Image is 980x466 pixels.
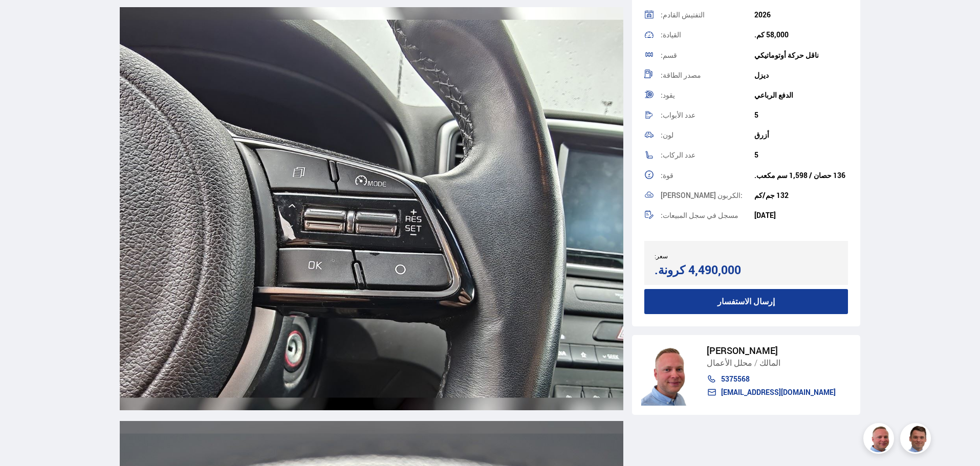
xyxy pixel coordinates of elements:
[865,425,896,455] img: siFngHWaQ9KaOqBr.png
[661,150,695,160] font: عدد الركاب:
[754,130,769,140] font: أزرق
[707,388,836,396] a: [EMAIL_ADDRESS][DOMAIN_NAME]
[754,170,845,180] font: 136 حصان / 1,598 سم مكعب.
[661,110,695,120] font: عدد الأبواب:
[754,110,758,120] font: 5
[661,70,701,80] font: مصدر الطاقة:
[644,289,848,314] button: إرسال الاستفسار
[655,252,668,260] font: سعر:
[707,357,780,368] font: المالك / محلل الأعمال
[721,374,750,384] font: 5375568
[661,10,705,19] font: التفتيش القادم:
[8,4,39,35] button: افتح أداة الدردشة المباشرة
[721,387,836,397] font: [EMAIL_ADDRESS][DOMAIN_NAME]
[754,70,769,80] font: ديزل
[661,190,743,200] font: [PERSON_NAME] الكربون:
[754,90,793,100] font: الدفع الرباعي
[661,90,675,100] font: يقود:
[641,344,696,406] img: siFngHWaQ9KaOqBr.png
[754,150,758,160] font: 5
[754,210,776,220] font: [DATE]
[754,10,771,19] font: 2026
[661,30,681,39] font: القيادة:
[120,7,623,410] img: 3313296.jpeg
[661,130,673,140] font: لون:
[707,344,778,357] font: [PERSON_NAME]
[661,170,673,180] font: قوة:
[754,50,819,60] font: ناقل حركة أوتوماتيكي
[902,425,932,455] img: FbJEzSuNWCJXmdc-.webp
[707,375,836,383] a: 5375568
[717,296,775,307] font: إرسال الاستفسار
[661,210,738,220] font: مسجل في سجل المبيعات:
[754,190,789,200] font: 132 جم/كم
[754,30,789,39] font: 58,000 كم.
[655,262,741,278] font: 4,490,000 كرونة.
[661,50,677,60] font: قسم:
